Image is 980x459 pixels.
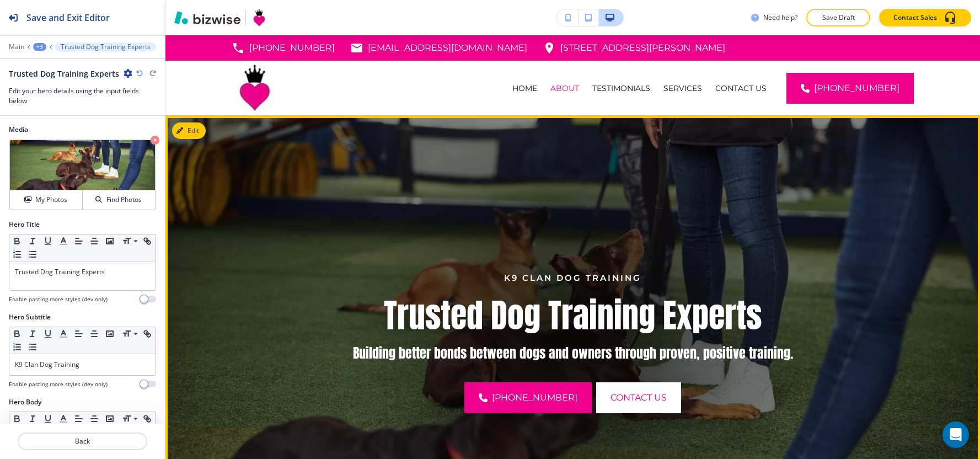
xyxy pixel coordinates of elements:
p: HOME [512,83,537,94]
img: Your Logo [250,9,268,26]
a: [STREET_ADDRESS][PERSON_NAME] [543,40,725,56]
p: K9 Clan Dog Training [15,360,150,370]
span: contact us [611,391,667,404]
button: Edit [172,122,206,139]
h4: Enable pasting more styles (dev only) [9,295,108,303]
p: Building better bonds between dogs and owners through proven, positive training. [294,345,851,361]
img: Bizwise Logo [174,11,240,24]
h2: Save and Exit Editor [26,11,110,24]
button: +3 [33,43,46,51]
a: [PHONE_NUMBER] [232,40,335,56]
div: Open Intercom Messenger [942,421,969,448]
button: Find Photos [83,190,155,210]
h2: Hero Title [9,220,40,229]
a: [PHONE_NUMBER] [464,382,592,413]
p: Back [19,436,146,446]
p: TESTIMONIALS [592,83,650,94]
p: ABOUT [550,83,579,94]
h2: Hero Body [9,397,41,407]
h3: Edit your hero details using the input fields below [9,86,156,106]
p: Trusted Dog Training Experts [15,267,150,277]
img: K9 Clan Dog Training [232,65,278,111]
h3: Need help? [763,13,797,23]
h2: Media [9,125,156,135]
div: My PhotosFind Photos [9,139,156,211]
p: Contact Sales [893,13,937,23]
button: Contact Sales [879,9,971,26]
p: Save Draft [821,13,856,23]
h4: Enable pasting more styles (dev only) [9,380,108,388]
span: [PHONE_NUMBER] [492,391,577,404]
button: Save Draft [806,9,870,26]
h4: My Photos [35,195,67,205]
p: SERVICES [663,83,702,94]
button: My Photos [10,190,83,210]
button: Back [18,433,147,450]
h2: Hero Subtitle [9,312,51,322]
p: [STREET_ADDRESS][PERSON_NAME] [560,40,725,56]
p: Trusted Dog Training Experts [294,296,851,335]
button: Main [9,43,24,51]
a: [PHONE_NUMBER] [786,73,914,104]
p: Trusted Dog Training Experts [61,43,151,51]
a: [EMAIL_ADDRESS][DOMAIN_NAME] [350,40,527,56]
button: Trusted Dog Training Experts [55,42,156,51]
p: CONTACT US [715,83,767,94]
p: [PHONE_NUMBER] [249,40,335,56]
p: [EMAIL_ADDRESS][DOMAIN_NAME] [368,40,527,56]
h4: Find Photos [106,195,142,205]
h2: Trusted Dog Training Experts [9,68,119,79]
p: K9 Clan Dog Training [294,271,851,285]
button: contact us [596,382,681,413]
span: [PHONE_NUMBER] [814,82,899,95]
